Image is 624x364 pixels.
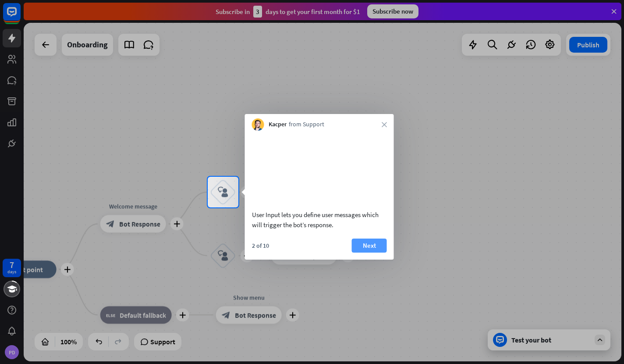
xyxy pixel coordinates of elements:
[252,210,387,230] div: User Input lets you define user messages which will trigger the bot’s response.
[382,122,387,127] i: close
[7,4,33,30] button: Open LiveChat chat widget
[252,242,269,250] div: 2 of 10
[269,120,287,129] span: Kacper
[289,120,324,129] span: from Support
[352,239,387,253] button: Next
[218,187,228,197] i: block_user_input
